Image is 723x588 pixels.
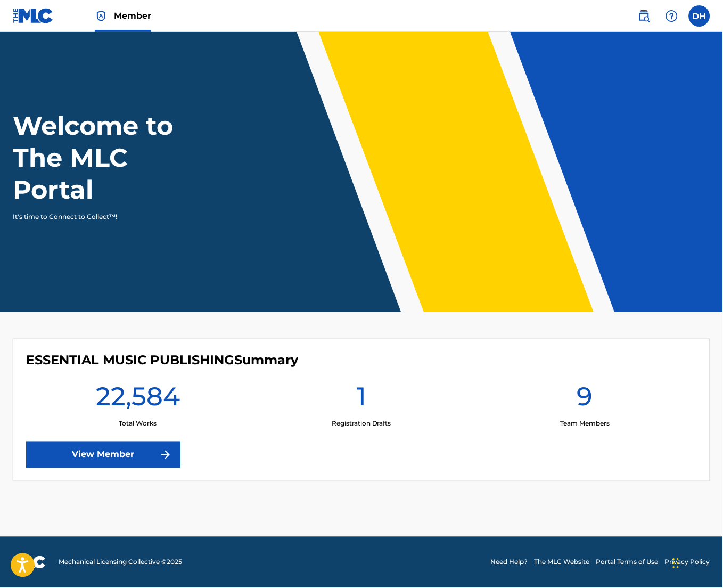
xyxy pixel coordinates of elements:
a: The MLC Website [535,558,590,567]
div: Drag [673,548,679,579]
p: Total Works [119,419,157,429]
h1: Welcome to The MLC Portal [13,110,212,206]
span: Member [114,10,151,22]
p: Team Members [560,419,610,429]
h1: 22,584 [96,381,180,419]
img: Top Rightsholder [95,10,108,22]
h1: 9 [577,381,593,419]
img: f7272a7cc735f4ea7f67.svg [159,448,172,461]
a: View Member [26,442,180,468]
span: Mechanical Licensing Collective © 2025 [59,558,182,567]
img: logo [13,556,46,569]
a: Portal Terms of Use [596,558,659,567]
img: MLC Logo [13,8,54,23]
iframe: Chat Widget [670,537,723,588]
div: User Menu [689,5,710,27]
h4: ESSENTIAL MUSIC PUBLISHING [26,352,298,368]
img: search [638,10,651,22]
p: It's time to Connect to Collect™! [13,212,198,222]
a: Need Help? [491,558,528,567]
div: Help [661,5,683,27]
a: Privacy Policy [665,558,710,567]
a: Public Search [634,5,655,27]
img: help [666,10,678,22]
p: Registration Drafts [332,419,391,429]
h1: 1 [357,381,366,419]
